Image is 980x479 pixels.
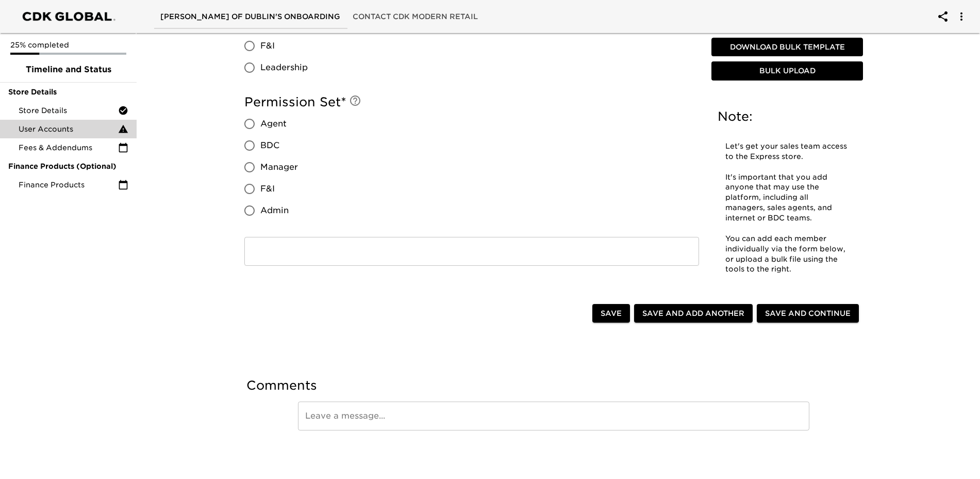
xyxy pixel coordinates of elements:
button: Bulk Upload [711,62,863,81]
span: Store Details [8,87,128,97]
span: Save and Add Another [642,307,744,320]
p: It's important that you add anyone that may use the platform, including all managers, sales agent... [725,172,849,223]
span: F&I [260,40,275,52]
span: Manager [260,161,298,173]
button: account of current user [949,4,974,29]
span: Admin [260,204,289,217]
span: Agent [260,118,287,130]
span: Leadership [260,61,308,74]
span: Save and Continue [765,307,851,320]
button: Save and Continue [757,304,859,323]
p: Let's get your sales team access to the Express store. [725,141,849,162]
span: F&I [260,183,275,195]
button: Download Bulk Template [711,38,863,57]
span: Finance Products (Optional) [8,161,128,171]
button: account of current user [931,4,955,29]
h5: Note: [718,108,857,125]
p: 25% completed [10,40,126,50]
h5: Permission Set [244,94,699,110]
span: Save [601,307,622,320]
span: Download Bulk Template [716,41,859,54]
span: Finance Products [19,180,118,190]
span: Timeline and Status [8,63,128,76]
button: Save [592,304,630,323]
span: BDC [260,139,279,152]
span: Contact CDK Modern Retail [353,10,478,23]
button: Save and Add Another [634,304,753,323]
p: You can add each member individually via the form below, or upload a bulk file using the tools to... [725,234,849,275]
span: Bulk Upload [716,65,859,78]
span: [PERSON_NAME] of Dublin's Onboarding [160,10,340,23]
span: Fees & Addendums [19,142,118,153]
span: Store Details [19,105,118,116]
span: User Accounts [19,124,118,134]
h5: Comments [246,377,861,394]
